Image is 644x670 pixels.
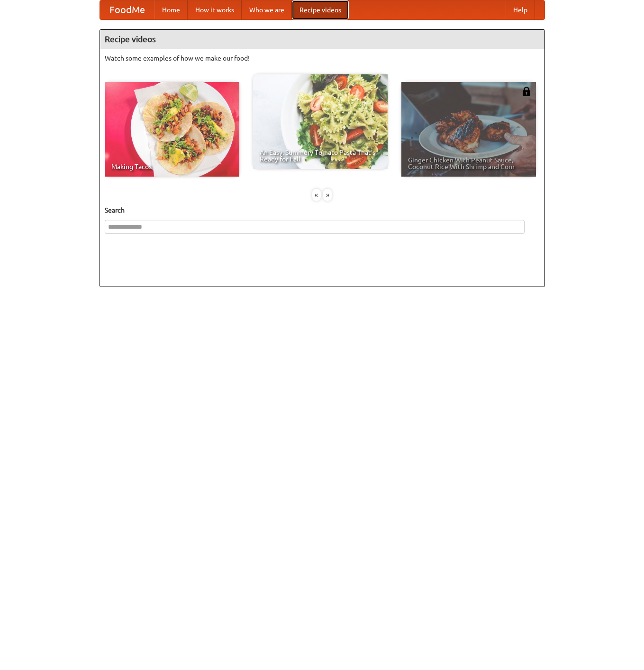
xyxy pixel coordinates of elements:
span: Making Tacos [111,163,233,170]
p: Watch some examples of how we make our food! [105,54,540,63]
a: FoodMe [100,0,154,19]
a: Help [506,0,535,19]
a: Who we are [242,0,292,19]
a: An Easy, Summery Tomato Pasta That's Ready for Fall [253,74,388,169]
div: « [312,189,321,201]
a: Making Tacos [105,82,239,177]
h4: Recipe videos [100,30,544,49]
div: » [323,189,332,201]
a: How it works [188,0,242,19]
img: 483408.png [522,87,531,96]
a: Home [154,0,188,19]
span: An Easy, Summery Tomato Pasta That's Ready for Fall [260,149,381,162]
h5: Search [105,205,540,215]
a: Recipe videos [292,0,349,19]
